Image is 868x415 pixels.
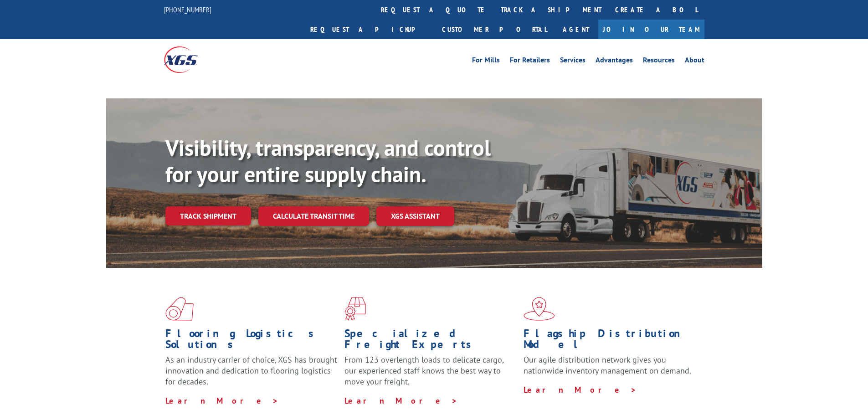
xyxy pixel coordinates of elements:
[435,20,554,39] a: Customer Portal
[524,297,555,321] img: xgs-icon-flagship-distribution-model-red
[303,20,435,39] a: Request a pickup
[685,56,704,67] a: About
[165,297,194,321] img: xgs-icon-total-supply-chain-intelligence-red
[165,133,491,188] b: Visibility, transparency, and control for your entire supply chain.
[524,384,637,395] a: Learn More >
[596,56,633,67] a: Advantages
[598,20,704,39] a: Join Our Team
[560,56,586,67] a: Services
[258,206,369,226] a: Calculate transit time
[344,354,517,395] p: From 123 overlength loads to delicate cargo, our experienced staff knows the best way to move you...
[524,328,696,354] h1: Flagship Distribution Model
[344,297,366,321] img: xgs-icon-focused-on-flooring-red
[344,395,458,406] a: Learn More >
[344,328,517,354] h1: Specialized Freight Experts
[524,354,691,376] span: Our agile distribution network gives you nationwide inventory management on demand.
[165,328,338,354] h1: Flooring Logistics Solutions
[472,56,500,67] a: For Mills
[164,5,211,14] a: [PHONE_NUMBER]
[165,395,279,406] a: Learn More >
[643,56,675,67] a: Resources
[554,20,598,39] a: Agent
[165,206,251,225] a: Track shipment
[510,56,550,67] a: For Retailers
[376,206,454,226] a: XGS ASSISTANT
[165,354,337,387] span: As an industry carrier of choice, XGS has brought innovation and dedication to flooring logistics...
